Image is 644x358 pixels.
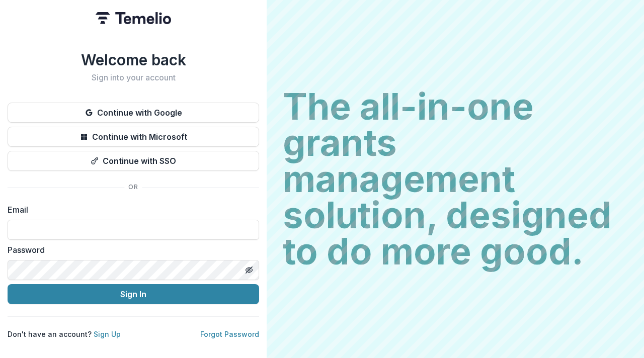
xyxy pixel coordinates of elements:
[200,330,259,338] a: Forgot Password
[8,103,259,123] button: Continue with Google
[8,244,253,256] label: Password
[8,127,259,147] button: Continue with Microsoft
[96,12,171,24] img: Temelio
[8,204,253,216] label: Email
[8,151,259,171] button: Continue with SSO
[8,329,121,339] p: Don't have an account?
[241,262,257,278] button: Toggle password visibility
[8,73,259,82] h2: Sign into your account
[8,284,259,304] button: Sign In
[94,330,121,338] a: Sign Up
[8,51,259,69] h1: Welcome back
